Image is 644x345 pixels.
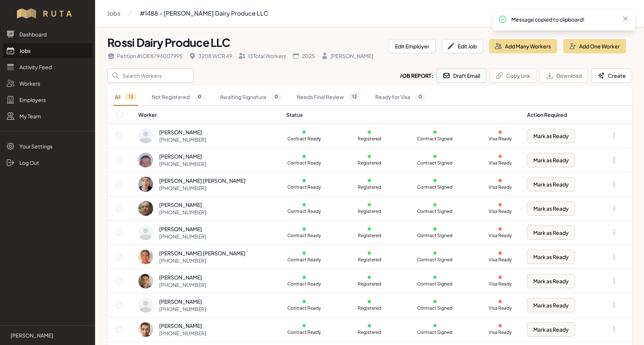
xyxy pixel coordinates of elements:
[3,76,92,91] a: Workers
[523,106,596,124] th: Action Required
[527,298,575,312] button: Mark as Ready
[563,39,626,53] button: Add One Worker
[417,233,453,239] p: Contract Signed
[417,136,453,142] p: Contract Signed
[159,201,206,208] div: [PERSON_NAME]
[159,274,206,281] div: [PERSON_NAME]
[417,329,453,335] p: Contract Signed
[591,68,632,83] button: Create
[3,60,92,74] a: Activity Feed
[159,128,206,136] div: [PERSON_NAME]
[482,305,518,311] p: Visa Ready
[351,257,387,263] p: Registered
[159,298,206,305] div: [PERSON_NAME]
[321,52,373,60] div: [PERSON_NAME]
[417,305,453,311] p: Contract Signed
[159,233,206,240] div: [PHONE_NUMBER]
[482,160,518,166] p: Visa Ready
[482,281,518,287] p: Visa Ready
[442,39,483,53] button: Edit Job
[159,225,206,233] div: [PERSON_NAME]
[527,250,575,264] button: Mark as Ready
[527,274,575,288] button: Mark as Ready
[351,233,387,239] p: Registered
[527,177,575,191] button: Mark as Ready
[159,177,246,184] div: [PERSON_NAME] [PERSON_NAME]
[389,39,436,53] button: Edit Employer
[489,68,537,83] button: Copy Link
[286,136,322,142] p: Contract Ready
[159,136,206,143] div: [PHONE_NUMBER]
[194,93,205,100] span: 0
[189,52,232,60] div: 3208 WCR 49
[527,226,575,240] button: Mark as Ready
[417,160,453,166] p: Contract Signed
[159,208,206,216] div: [PHONE_NUMBER]
[159,281,206,288] div: [PHONE_NUMBER]
[286,329,322,335] p: Contract Ready
[282,106,523,124] th: Status
[351,329,387,335] p: Registered
[159,322,206,329] div: [PERSON_NAME]
[107,36,383,49] h1: Rossi Dairy Produce LLC
[351,305,387,311] p: Registered
[417,208,453,214] p: Contract Signed
[286,208,322,214] p: Contract Ready
[3,109,92,124] a: My Team
[286,233,322,239] p: Contract Ready
[417,184,453,190] p: Contract Signed
[286,257,322,263] p: Contract Ready
[417,281,453,287] p: Contract Signed
[527,201,575,215] button: Mark as Ready
[527,129,575,143] button: Mark as Ready
[286,160,322,166] p: Contract Ready
[374,89,427,106] a: Ready for Visa
[511,16,616,23] p: Message copied to clipboard!
[292,52,315,60] div: 2025
[159,160,206,167] div: [PHONE_NUMBER]
[125,93,137,100] span: 13
[159,257,246,264] div: [PHONE_NUMBER]
[16,7,79,19] img: Workflow
[540,68,588,83] button: Download
[286,305,322,311] p: Contract Ready
[6,332,89,339] a: [PERSON_NAME]
[351,160,387,166] p: Registered
[351,208,387,214] p: Registered
[436,68,486,83] button: Draft Email
[482,208,518,214] p: Visa Ready
[3,43,92,58] a: Jobs
[140,6,268,21] a: #1488 - [PERSON_NAME] Dairy Produce LLC
[107,6,268,21] nav: Breadcrumb
[417,257,453,263] p: Contract Signed
[150,89,206,106] a: Not Registered
[527,153,575,167] button: Mark as Ready
[159,249,246,257] div: [PERSON_NAME] [PERSON_NAME]
[138,111,277,118] div: Worker
[3,27,92,42] a: Dashboard
[351,281,387,287] p: Registered
[107,89,632,106] nav: Tabs
[527,322,575,336] button: Mark as Ready
[3,92,92,107] a: Employers
[159,184,246,192] div: [PHONE_NUMBER]
[218,89,283,106] a: Awaiting Signature
[107,68,193,83] input: Search Workers
[3,155,92,170] a: Log Out
[159,329,206,337] div: [PHONE_NUMBER]
[482,257,518,263] p: Visa Ready
[10,332,53,339] p: [PERSON_NAME]
[482,184,518,190] p: Visa Ready
[482,329,518,335] p: Visa Ready
[295,89,362,106] a: Needs Final Review
[238,52,286,60] div: 13 Total Workers
[107,52,183,60] div: Petition # IOE8794007995
[351,136,387,142] p: Registered
[489,39,557,53] button: Add Many Workers
[415,93,426,100] span: 0
[271,93,282,100] span: 0
[159,305,206,313] div: [PHONE_NUMBER]
[400,72,433,79] h2: Job Report:
[348,93,360,100] span: 13
[107,6,120,21] a: Jobs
